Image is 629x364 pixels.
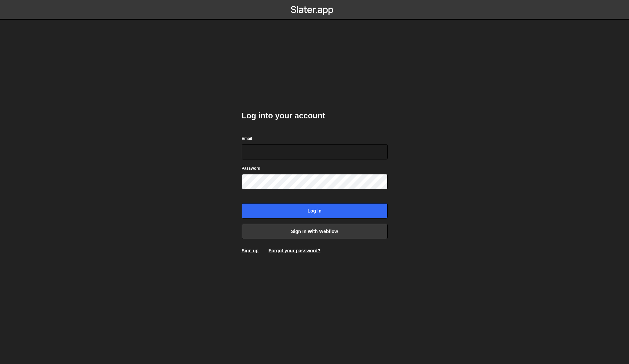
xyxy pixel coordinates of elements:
[242,110,388,121] h2: Log into your account
[242,203,388,218] input: Log in
[242,135,252,142] label: Email
[242,165,261,172] label: Password
[242,224,388,239] a: Sign in with Webflow
[242,248,259,253] a: Sign up
[269,248,320,253] a: Forgot your password?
